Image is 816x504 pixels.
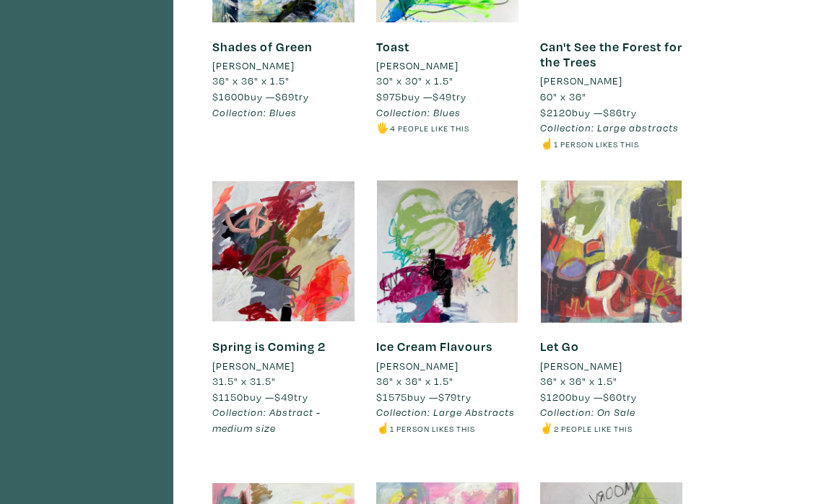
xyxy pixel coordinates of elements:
li: ✌️ [540,420,682,436]
em: Collection: Large abstracts [540,121,679,134]
span: 30" x 30" x 1.5" [376,74,453,87]
span: $86 [603,105,622,119]
li: [PERSON_NAME] [540,358,622,374]
span: buy — try [212,390,308,404]
a: Shades of Green [212,38,313,55]
span: $79 [438,390,457,404]
em: Collection: On Sale [540,405,635,419]
span: $1600 [212,90,244,103]
span: buy — try [540,105,637,119]
a: Let Go [540,338,579,355]
a: [PERSON_NAME] [212,358,355,374]
em: Collection: Blues [212,105,297,119]
span: buy — try [540,390,637,404]
em: Collection: Large Abstracts [376,405,515,419]
a: Toast [376,38,409,55]
li: [PERSON_NAME] [376,358,459,374]
li: 🖐️ [376,120,518,136]
span: $975 [376,90,402,103]
a: [PERSON_NAME] [212,58,355,74]
li: ☝️ [540,136,682,152]
span: 31.5" x 31.5" [212,374,276,388]
small: 1 person likes this [554,139,639,149]
span: $69 [275,90,295,103]
span: 36" x 36" x 1.5" [376,374,453,388]
li: [PERSON_NAME] [376,58,459,74]
a: Can't See the Forest for the Trees [540,38,682,71]
li: [PERSON_NAME] [540,73,622,89]
span: $1150 [212,390,243,404]
li: [PERSON_NAME] [212,58,295,74]
span: 36" x 36" x 1.5" [540,374,617,388]
em: Collection: Blues [376,105,461,119]
span: $60 [603,390,622,404]
span: $49 [274,390,294,404]
small: 2 people like this [554,423,633,434]
a: [PERSON_NAME] [376,58,518,74]
a: [PERSON_NAME] [376,358,518,374]
span: buy — try [212,90,309,103]
a: Ice Cream Flavours [376,338,492,355]
a: Spring is Coming 2 [212,338,326,355]
span: buy — try [376,390,472,404]
a: [PERSON_NAME] [540,73,682,89]
li: [PERSON_NAME] [212,358,295,374]
span: $1575 [376,390,407,404]
span: 36" x 36" x 1.5" [212,74,290,87]
span: $1200 [540,390,572,404]
span: $2120 [540,105,572,119]
span: 60" x 36" [540,90,586,103]
small: 4 people like this [390,123,469,134]
small: 1 person likes this [390,423,475,434]
em: Collection: Abstract - medium size [212,405,321,435]
span: buy — try [376,90,466,103]
li: ☝️ [376,420,518,436]
a: [PERSON_NAME] [540,358,682,374]
span: $49 [433,90,452,103]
